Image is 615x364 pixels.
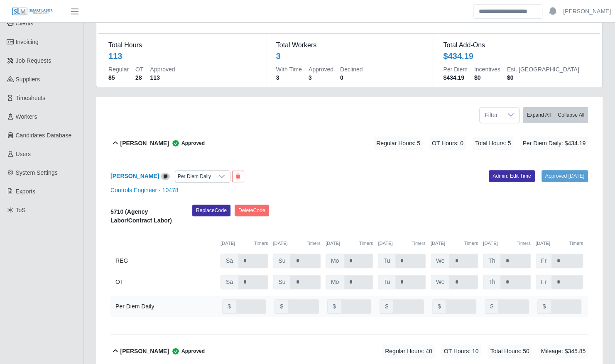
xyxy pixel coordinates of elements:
[473,4,542,19] input: Search
[326,240,373,247] div: [DATE]
[431,275,450,289] span: We
[443,65,467,73] dt: Per Diem
[474,73,500,82] dd: $0
[412,240,426,247] button: Timers
[16,113,37,120] span: Workers
[441,344,481,358] span: OT Hours: 10
[374,137,423,150] span: Regular Hours: 5
[16,57,51,64] span: Job Requests
[16,151,31,157] span: Users
[135,73,143,82] dd: 28
[432,299,446,314] span: $
[523,107,554,123] button: Expand All
[221,254,238,268] span: Sa
[309,65,333,73] dt: Approved
[235,205,269,216] button: DeleteCode
[150,73,175,82] dd: 113
[489,170,535,182] a: Admin: Edit Time
[554,107,588,123] button: Collapse All
[115,302,154,311] div: Per Diem Daily
[431,254,450,268] span: We
[378,275,395,289] span: Tu
[539,344,588,358] span: Mileage: $345.85
[429,137,466,150] span: OT Hours: 0
[254,240,268,247] button: Timers
[16,207,26,213] span: ToS
[378,240,425,247] div: [DATE]
[443,50,473,62] div: $434.19
[507,73,579,82] dd: $0
[192,205,230,216] button: ReplaceCode
[443,73,467,82] dd: $434.19
[382,344,435,358] span: Regular Hours: 40
[520,137,588,150] span: Per Diem Daily: $434.19
[135,65,143,73] dt: OT
[326,275,344,289] span: Mo
[464,240,478,247] button: Timers
[276,65,302,73] dt: With Time
[120,347,169,356] b: [PERSON_NAME]
[232,171,244,182] button: End Worker & Remove from the Timesheet
[12,7,53,16] img: SLM Logo
[169,347,205,355] span: Approved
[340,65,363,73] dt: Declined
[108,73,129,82] dd: 85
[276,73,302,82] dd: 3
[340,73,363,82] dd: 0
[274,299,289,314] span: $
[431,240,478,247] div: [DATE]
[563,7,611,16] a: [PERSON_NAME]
[276,50,281,62] div: 3
[120,139,169,148] b: [PERSON_NAME]
[110,208,172,224] b: 5710 (Agency Labor/Contract Labor)
[474,65,500,73] dt: Incentives
[380,299,394,314] span: $
[443,40,590,50] dt: Total Add-Ons
[16,169,58,176] span: System Settings
[276,40,423,50] dt: Total Workers
[536,240,583,247] div: [DATE]
[309,73,333,82] dd: 3
[108,50,122,62] div: 113
[110,127,588,160] button: [PERSON_NAME] Approved Regular Hours: 5 OT Hours: 0 Total Hours: 5 Per Diem Daily: $434.19
[108,40,256,50] dt: Total Hours
[480,107,502,123] span: Filter
[16,132,72,139] span: Candidates Database
[273,275,291,289] span: Su
[221,275,238,289] span: Sa
[536,254,552,268] span: Fr
[473,137,513,150] span: Total Hours: 5
[326,254,344,268] span: Mo
[16,39,39,45] span: Invoicing
[541,170,588,182] a: Approved [DATE]
[108,65,129,73] dt: Regular
[537,299,551,314] span: $
[359,240,373,247] button: Timers
[115,254,216,268] div: REG
[222,299,236,314] span: $
[507,65,579,73] dt: Est. [GEOGRAPHIC_DATA]
[273,254,291,268] span: Su
[16,76,40,83] span: Suppliers
[175,171,213,182] div: Per Diem Daily
[169,139,205,147] span: Approved
[536,275,552,289] span: Fr
[273,240,320,247] div: [DATE]
[221,240,268,247] div: [DATE]
[16,20,34,27] span: Clients
[569,240,583,247] button: Timers
[327,299,341,314] span: $
[483,240,530,247] div: [DATE]
[306,240,321,247] button: Timers
[523,107,588,123] div: bulk actions
[16,95,46,101] span: Timesheets
[517,240,531,247] button: Timers
[488,344,532,358] span: Total Hours: 50
[110,173,159,179] a: [PERSON_NAME]
[378,254,395,268] span: Tu
[483,254,500,268] span: Th
[150,65,175,73] dt: Approved
[110,187,178,193] a: Controls Engineer - 10478
[161,173,170,179] a: View/Edit Notes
